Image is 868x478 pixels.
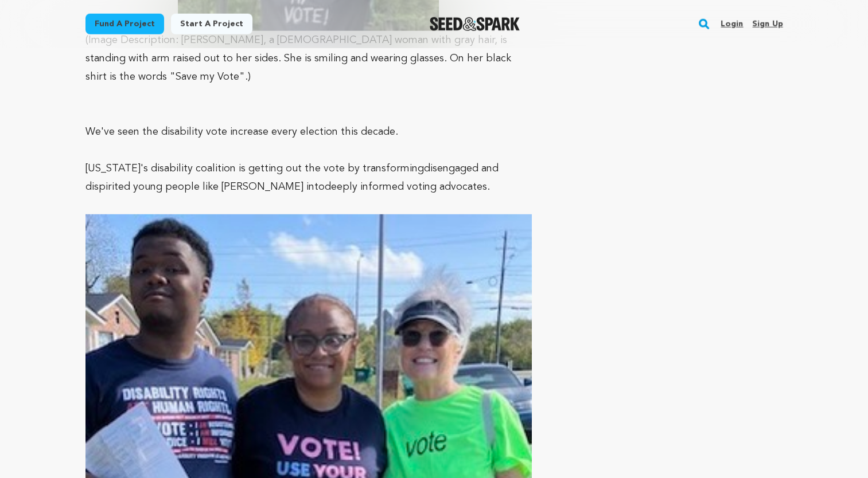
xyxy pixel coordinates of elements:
[721,15,743,33] a: Login
[430,17,520,31] img: Seed&Spark Logo Dark Mode
[430,17,520,31] a: Seed&Spark Homepage
[171,14,252,34] a: Start a project
[85,127,398,137] span: We've seen the disability vote increase every election this decade.
[85,31,532,86] p: (Image Description: [PERSON_NAME], a [DEMOGRAPHIC_DATA] woman with gray hair, is standing with ar...
[85,14,164,34] a: Fund a project
[85,163,499,192] span: disengaged and dispirited young people like [PERSON_NAME] into
[752,15,783,33] a: Sign up
[85,163,424,174] span: [US_STATE]'s disability coalition is getting out the vote by transforming
[325,182,490,192] span: deeply informed voting advocates.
